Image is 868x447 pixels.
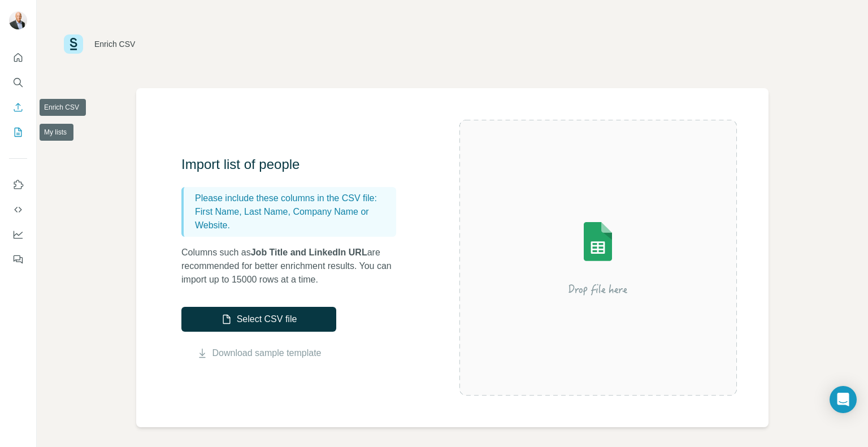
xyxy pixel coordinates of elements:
[251,248,367,257] span: Job Title and LinkedIn URL
[9,249,27,270] button: Feedback
[195,192,392,205] p: Please include these columns in the CSV file:
[64,34,83,54] img: Surfe Logo
[9,175,27,195] button: Use Surfe on LinkedIn
[9,97,27,118] button: Enrich CSV
[830,386,857,413] div: Open Intercom Messenger
[195,205,392,232] p: First Name, Last Name, Company Name or Website.
[9,47,27,68] button: Quick start
[9,72,27,93] button: Search
[9,11,27,29] img: Avatar
[9,224,27,245] button: Dashboard
[9,122,27,142] button: My lists
[181,307,336,332] button: Select CSV file
[212,346,322,360] a: Download sample template
[181,346,336,360] button: Download sample template
[181,246,407,287] p: Columns such as are recommended for better enrichment results. You can import up to 15000 rows at...
[181,155,407,173] h3: Import list of people
[9,199,27,220] button: Use Surfe API
[496,190,700,326] img: Surfe Illustration - Drop file here or select below
[94,38,135,50] div: Enrich CSV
